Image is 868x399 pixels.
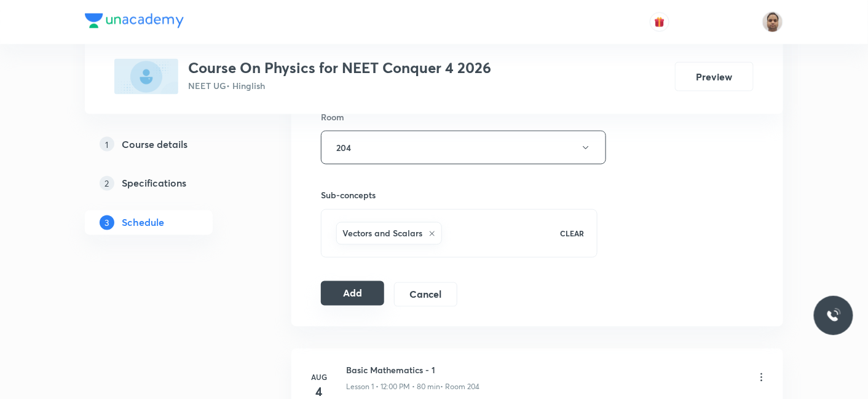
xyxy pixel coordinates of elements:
[85,14,184,31] a: Company Logo
[321,110,344,123] h6: Room
[675,62,754,91] button: Preview
[654,17,665,28] img: avatar
[188,59,491,77] h3: Course On Physics for NEET Conquer 4 2026
[122,215,164,230] h5: Schedule
[826,308,841,323] img: ttu
[188,79,491,92] p: NEET UG • Hinglish
[346,382,440,393] p: Lesson 1 • 12:00 PM • 80 min
[85,14,184,28] img: Company Logo
[122,176,186,191] h5: Specifications
[440,382,479,393] p: • Room 204
[100,137,114,152] p: 1
[100,215,114,230] p: 3
[561,228,585,239] p: CLEAR
[321,131,606,165] button: 204
[321,281,384,306] button: Add
[321,189,598,202] h6: Sub-concepts
[122,137,187,152] h5: Course details
[85,132,252,157] a: 1Course details
[307,372,331,383] h6: Aug
[346,364,479,377] h6: Basic Mathematics - 1
[394,282,457,307] button: Cancel
[762,12,783,33] img: Shekhar Banerjee
[650,12,669,32] button: avatar
[114,59,178,95] img: 17FA0E1F-B7BF-4399-90F3-43A656EFD3BF_plus.png
[85,171,252,196] a: 2Specifications
[100,176,114,191] p: 2
[342,227,422,240] h6: Vectors and Scalars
